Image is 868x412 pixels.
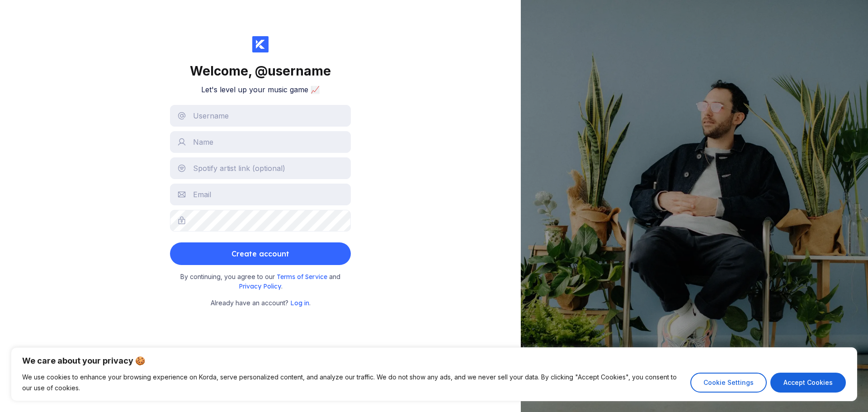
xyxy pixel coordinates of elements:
[170,242,351,265] button: Create account
[170,105,351,127] input: Username
[290,299,309,307] a: Log in
[239,282,281,290] span: Privacy Policy
[239,282,281,290] a: Privacy Policy
[255,63,268,79] span: @
[190,63,331,79] div: Welcome,
[211,298,311,308] small: Already have an account? .
[770,373,846,393] button: Accept Cookies
[268,63,331,79] span: username
[170,157,351,179] input: Spotify artist link (optional)
[22,372,684,393] p: We use cookies to enhance your browsing experience on Korda, serve personalized content, and anal...
[22,355,846,366] p: We care about your privacy 🍪
[290,299,309,307] span: Log in
[170,184,351,205] input: Email
[277,273,329,280] a: Terms of Service
[170,131,351,153] input: Name
[231,245,289,263] div: Create account
[690,373,767,393] button: Cookie Settings
[175,272,346,291] small: By continuing, you agree to our and .
[201,85,320,94] h2: Let's level up your music game 📈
